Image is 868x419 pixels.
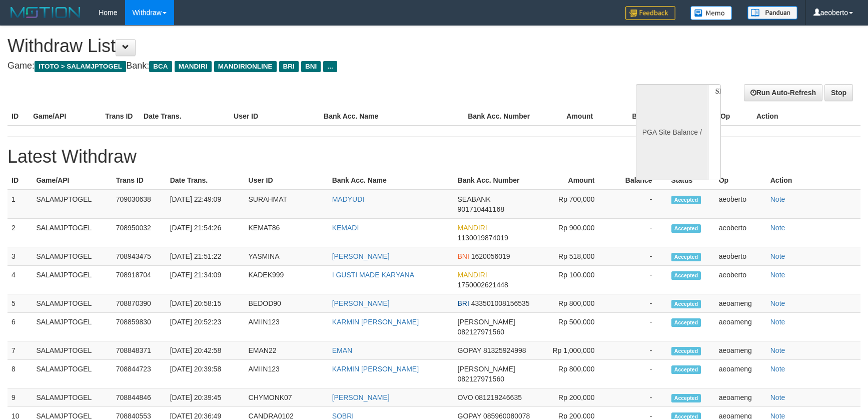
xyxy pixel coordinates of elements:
[770,252,785,260] a: Note
[166,266,245,294] td: [DATE] 21:34:09
[332,252,390,260] a: [PERSON_NAME]
[715,219,766,247] td: aeoberto
[32,171,112,190] th: Game/API
[458,393,473,401] span: OVO
[458,318,515,326] span: [PERSON_NAME]
[320,107,464,126] th: Bank Acc. Name
[671,394,701,402] span: Accepted
[32,388,112,407] td: SALAMJPTOGEL
[112,313,166,341] td: 708859830
[715,171,766,190] th: Op
[140,107,230,126] th: Date Trans.
[464,107,536,126] th: Bank Acc. Number
[175,61,212,72] span: MANDIRI
[458,271,487,279] span: MANDIRI
[166,190,245,219] td: [DATE] 22:49:09
[458,328,504,336] span: 082127971560
[230,107,320,126] th: User ID
[245,247,328,266] td: YASMINA
[747,6,797,20] img: panduan.png
[475,393,522,401] span: 081219246635
[32,219,112,247] td: SALAMJPTOGEL
[770,224,785,232] a: Note
[8,190,32,219] td: 1
[458,224,487,232] span: MANDIRI
[716,107,752,126] th: Op
[537,219,609,247] td: Rp 900,000
[671,347,701,355] span: Accepted
[715,294,766,313] td: aeoameng
[112,360,166,388] td: 708844723
[671,253,701,261] span: Accepted
[636,84,708,180] div: PGA Site Balance /
[744,84,822,101] a: Run Auto-Refresh
[332,195,365,203] a: MADYUDI
[609,171,667,190] th: Balance
[32,341,112,360] td: SALAMJPTOGEL
[112,388,166,407] td: 708844846
[8,219,32,247] td: 2
[671,300,701,308] span: Accepted
[483,346,526,354] span: 81325924998
[715,388,766,407] td: aeoameng
[8,294,32,313] td: 5
[166,247,245,266] td: [DATE] 21:51:22
[715,360,766,388] td: aeoameng
[770,299,785,307] a: Note
[537,190,609,219] td: Rp 700,000
[609,190,667,219] td: -
[166,388,245,407] td: [DATE] 20:39:45
[458,299,469,307] span: BRI
[671,196,701,204] span: Accepted
[245,341,328,360] td: EMAN22
[537,171,609,190] th: Amount
[8,360,32,388] td: 8
[112,190,166,219] td: 709030638
[112,341,166,360] td: 708848371
[454,171,537,190] th: Bank Acc. Number
[301,61,321,72] span: BNI
[609,341,667,360] td: -
[323,61,337,72] span: ...
[332,318,419,326] a: KARMIN [PERSON_NAME]
[149,61,172,72] span: BCA
[245,313,328,341] td: AMIIN123
[770,318,785,326] a: Note
[245,171,328,190] th: User ID
[166,360,245,388] td: [DATE] 20:39:58
[770,271,785,279] a: Note
[766,171,860,190] th: Action
[609,247,667,266] td: -
[8,341,32,360] td: 7
[245,294,328,313] td: BEDOD90
[715,266,766,294] td: aeoberto
[609,219,667,247] td: -
[332,299,390,307] a: [PERSON_NAME]
[101,107,140,126] th: Trans ID
[32,266,112,294] td: SALAMJPTOGEL
[458,365,515,373] span: [PERSON_NAME]
[8,147,860,167] h1: Latest Withdraw
[112,219,166,247] td: 708950032
[715,190,766,219] td: aeoberto
[112,247,166,266] td: 708943475
[715,313,766,341] td: aeoameng
[112,294,166,313] td: 708870390
[609,313,667,341] td: -
[112,171,166,190] th: Trans ID
[32,247,112,266] td: SALAMJPTOGEL
[8,171,32,190] th: ID
[214,61,277,72] span: MANDIRIONLINE
[458,281,508,289] span: 1750002621448
[537,294,609,313] td: Rp 800,000
[770,365,785,373] a: Note
[35,61,126,72] span: ITOTO > SALAMJPTOGEL
[770,393,785,401] a: Note
[8,247,32,266] td: 3
[715,341,766,360] td: aeoameng
[752,107,860,126] th: Action
[166,313,245,341] td: [DATE] 20:52:23
[332,365,419,373] a: KARMIN [PERSON_NAME]
[715,247,766,266] td: aeoberto
[8,388,32,407] td: 9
